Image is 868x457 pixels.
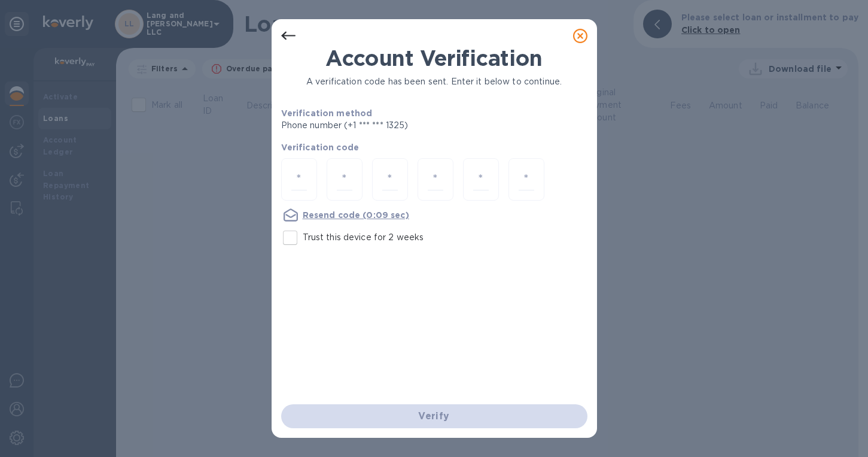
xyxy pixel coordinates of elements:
[281,75,587,88] p: A verification code has been sent. Enter it below to continue.
[303,231,424,244] p: Trust this device for 2 weeks
[303,210,409,220] u: Resend code (0:09 sec)
[281,108,373,118] b: Verification method
[281,119,500,132] p: Phone number (+1 *** *** 1325)
[281,46,587,71] h1: Account Verification
[281,141,587,153] p: Verification code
